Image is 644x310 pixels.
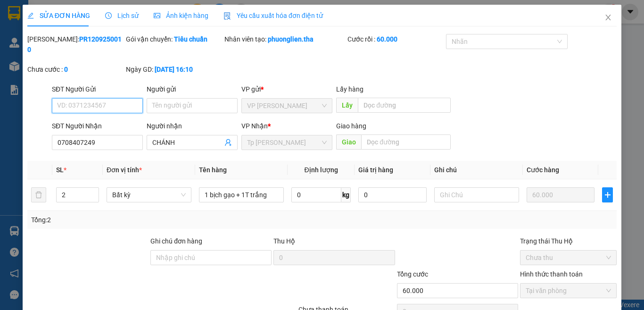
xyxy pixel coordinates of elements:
b: Tiêu chuẩn [174,35,207,43]
b: [DATE] 16:10 [155,66,193,73]
button: delete [31,187,46,202]
span: Cước hàng [527,166,559,174]
div: [PERSON_NAME]: [27,34,124,55]
span: SL [56,166,64,174]
span: kg [341,187,351,202]
b: phuonglien.tha [268,35,314,43]
span: user-add [224,139,232,146]
div: Người nhận [147,121,238,131]
div: Cước rồi : [347,34,444,44]
button: plus [602,187,613,202]
b: 60.000 [377,35,397,43]
img: icon [223,12,231,20]
span: VP Phan Rang [247,99,327,113]
span: Chưa thu [526,251,611,265]
span: Bất kỳ [112,188,186,202]
span: Lấy [336,98,358,113]
th: Ghi chú [430,161,523,179]
div: Gói vận chuyển: [126,34,223,44]
input: 0 [527,187,594,202]
div: Nhân viên tạo: [224,34,346,44]
input: Dọc đường [361,134,451,150]
span: Đơn vị tính [107,166,142,174]
b: 0 [64,66,68,73]
div: Tổng: 2 [31,215,249,225]
span: Tp Hồ Chí Minh [247,135,327,150]
span: Giao hàng [336,122,366,130]
input: Dọc đường [358,98,451,113]
div: Chưa cước : [27,64,124,75]
span: picture [154,12,160,19]
span: Lấy hàng [336,85,363,93]
span: SỬA ĐƠN HÀNG [27,12,90,19]
label: Hình thức thanh toán [520,270,583,278]
div: SĐT Người Nhận [52,121,143,131]
div: Trạng thái Thu Hộ [520,236,617,246]
div: SĐT Người Gửi [52,84,143,94]
span: Tổng cước [397,270,428,278]
span: close [604,14,612,21]
span: Ảnh kiện hàng [154,12,208,19]
input: Ghi Chú [434,187,519,202]
span: Thu Hộ [273,237,295,245]
span: Giá trị hàng [358,166,393,174]
button: Close [595,5,621,31]
span: Giao [336,134,361,150]
span: Tại văn phòng [526,284,611,298]
span: edit [27,12,34,19]
span: Tên hàng [199,166,227,174]
span: plus [603,191,612,199]
input: VD: Bàn, Ghế [199,187,284,202]
span: VP Nhận [241,122,268,130]
span: Định lượng [304,166,338,174]
div: VP gửi [241,84,332,94]
span: Lịch sử [105,12,139,19]
div: Người gửi [147,84,238,94]
label: Ghi chú đơn hàng [150,237,202,245]
div: Ngày GD: [126,64,223,75]
input: Ghi chú đơn hàng [150,250,272,265]
span: Yêu cầu xuất hóa đơn điện tử [223,12,323,19]
span: clock-circle [105,12,112,19]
